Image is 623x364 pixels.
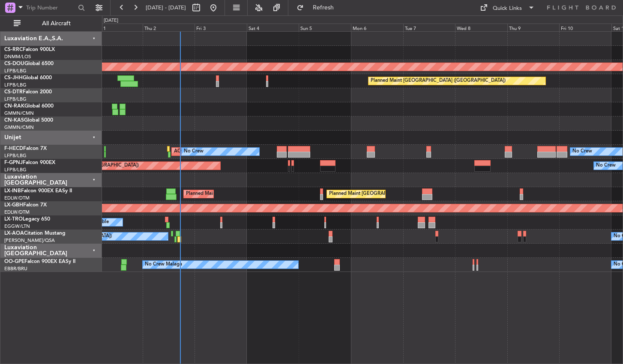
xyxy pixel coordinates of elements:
a: CN-KASGlobal 5000 [4,118,53,123]
div: Sun 5 [299,24,351,31]
a: CS-RRCFalcon 900LX [4,47,55,52]
span: LX-GBH [4,203,23,208]
span: All Aircraft [22,21,90,27]
span: F-HECD [4,146,23,151]
a: F-HECDFalcon 7X [4,146,47,151]
span: LX-INB [4,188,21,194]
span: LX-AOA [4,231,24,236]
a: LFPB/LBG [4,96,27,102]
input: Trip Number [26,1,75,14]
span: OO-GPE [4,259,24,264]
a: [PERSON_NAME]/QSA [4,237,55,244]
a: LX-AOACitation Mustang [4,231,66,236]
div: Thu 2 [143,24,195,31]
a: LFPB/LBG [4,82,27,88]
a: CS-DOUGlobal 6500 [4,61,54,66]
div: Wed 1 [90,24,143,31]
div: Fri 3 [195,24,247,31]
div: Wed 8 [455,24,507,31]
a: CS-DTRFalcon 2000 [4,90,52,95]
a: EGGW/LTN [4,223,30,230]
a: CN-RAKGlobal 6000 [4,104,54,109]
span: CN-RAK [4,104,24,109]
div: Quick Links [493,4,522,13]
div: No Crew Malaga [145,258,182,271]
div: Planned Maint [GEOGRAPHIC_DATA] [186,188,268,200]
div: Tue 7 [403,24,455,31]
a: GMMN/CMN [4,124,34,131]
a: LX-GBHFalcon 7X [4,203,47,208]
a: LX-INBFalcon 900EX EASy II [4,188,72,194]
a: EBBR/BRU [4,266,27,272]
div: Sat 4 [247,24,299,31]
span: LX-TRO [4,217,23,222]
div: Fri 10 [559,24,611,31]
span: CN-KAS [4,118,24,123]
div: No Crew [596,159,616,172]
button: Refresh [293,1,344,15]
span: [DATE] - [DATE] [146,4,186,12]
span: CS-JHH [4,75,23,81]
a: CS-JHHGlobal 6000 [4,75,52,81]
span: CS-RRC [4,47,23,52]
a: LFPB/LBG [4,167,27,173]
span: Refresh [306,5,341,11]
a: LX-TROLegacy 650 [4,217,50,222]
div: No Crew [572,145,592,158]
a: GMMN/CMN [4,110,34,116]
span: CS-DOU [4,61,24,66]
a: LFPB/LBG [4,68,27,74]
div: Mon 6 [351,24,403,31]
a: LFPB/LBG [4,152,27,159]
a: OO-GPEFalcon 900EX EASy II [4,259,75,264]
div: Planned Maint [GEOGRAPHIC_DATA] ([GEOGRAPHIC_DATA]) [329,188,464,200]
a: F-GPNJFalcon 900EX [4,160,55,165]
a: EDLW/DTM [4,195,30,201]
div: Planned Maint [GEOGRAPHIC_DATA] ([GEOGRAPHIC_DATA]) [371,75,506,87]
span: F-GPNJ [4,160,23,165]
div: Thu 9 [507,24,560,31]
span: CS-DTR [4,90,23,95]
a: DNMM/LOS [4,54,31,60]
a: EDLW/DTM [4,209,30,215]
button: All Aircraft [9,17,93,30]
div: No Crew [184,145,204,158]
div: AOG Maint Paris ([GEOGRAPHIC_DATA]) [174,145,264,158]
div: [DATE] [104,17,118,24]
button: Quick Links [476,1,539,15]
